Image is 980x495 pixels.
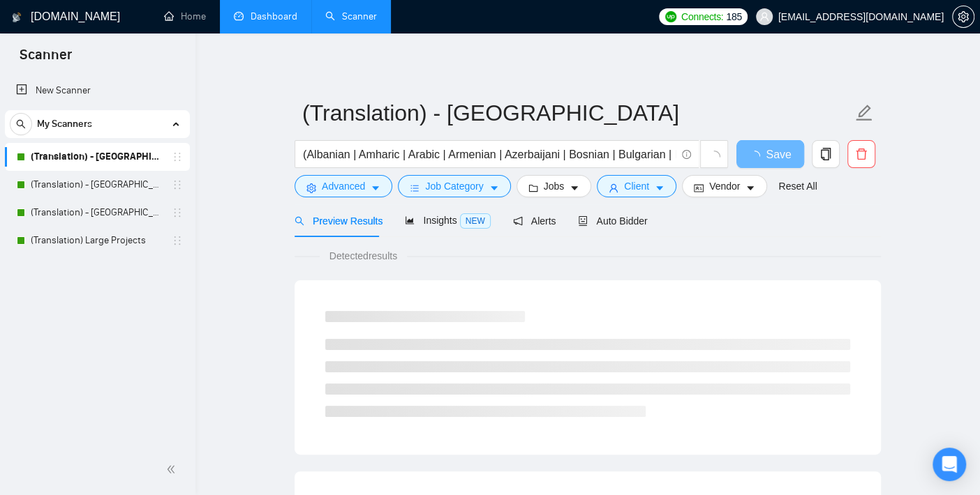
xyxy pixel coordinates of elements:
span: robot [578,216,588,226]
span: Alerts [513,215,556,227]
span: Vendor [709,178,740,194]
button: setting [952,6,974,28]
span: loading [708,151,720,163]
span: holder [172,207,183,218]
a: (Translation) - [GEOGRAPHIC_DATA] [31,143,163,171]
span: delete [848,148,875,160]
span: user [609,183,618,193]
span: user [759,12,769,22]
button: delete [847,140,875,168]
span: search [10,119,31,129]
span: holder [172,151,183,162]
button: userClientcaret-down [597,175,676,197]
div: Open Intercom Messenger [933,448,966,481]
button: settingAdvancedcaret-down [295,175,392,197]
a: setting [952,11,974,22]
span: search [295,216,304,226]
span: Client [624,178,649,194]
li: New Scanner [5,77,190,105]
a: (Translation) Large Projects [31,227,163,254]
a: dashboardDashboard [234,10,297,22]
a: New Scanner [16,77,179,105]
img: logo [12,6,22,29]
button: barsJob Categorycaret-down [398,175,510,197]
a: (Translation) - [GEOGRAPHIC_DATA] [31,171,163,199]
span: 185 [726,9,741,24]
span: caret-down [655,183,665,193]
button: idcardVendorcaret-down [682,175,767,197]
img: upwork-logo.png [665,11,676,22]
span: idcard [694,183,704,193]
span: Connects: [681,9,723,24]
span: Insights [405,215,490,226]
span: caret-down [745,183,755,193]
span: loading [749,151,766,162]
span: Save [766,146,791,163]
span: Auto Bidder [578,215,647,227]
span: caret-down [371,183,380,193]
span: edit [855,104,873,122]
span: notification [513,216,523,226]
button: Save [736,140,804,168]
span: area-chart [405,215,415,225]
span: double-left [166,462,180,476]
a: searchScanner [325,10,377,22]
a: homeHome [164,10,206,22]
span: holder [172,179,183,190]
span: Job Category [425,178,483,194]
button: copy [812,140,840,168]
span: Preview Results [295,215,383,227]
span: Jobs [544,178,565,194]
span: Advanced [322,178,365,194]
li: My Scanners [5,110,190,254]
span: bars [410,183,420,193]
span: holder [172,235,183,246]
span: setting [306,183,316,193]
input: Scanner name... [302,96,852,130]
span: Scanner [8,45,83,74]
button: search [10,113,32,135]
span: NEW [460,213,491,229]
input: Search Freelance Jobs... [303,146,676,163]
a: (Translation) - [GEOGRAPHIC_DATA] [31,199,163,227]
a: Reset All [778,178,817,194]
span: folder [528,183,538,193]
span: Detected results [320,248,407,264]
span: caret-down [489,183,499,193]
span: info-circle [682,150,691,159]
span: copy [812,148,839,160]
span: My Scanners [37,110,92,138]
span: caret-down [570,183,579,193]
button: folderJobscaret-down [517,175,592,197]
span: setting [953,11,974,22]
